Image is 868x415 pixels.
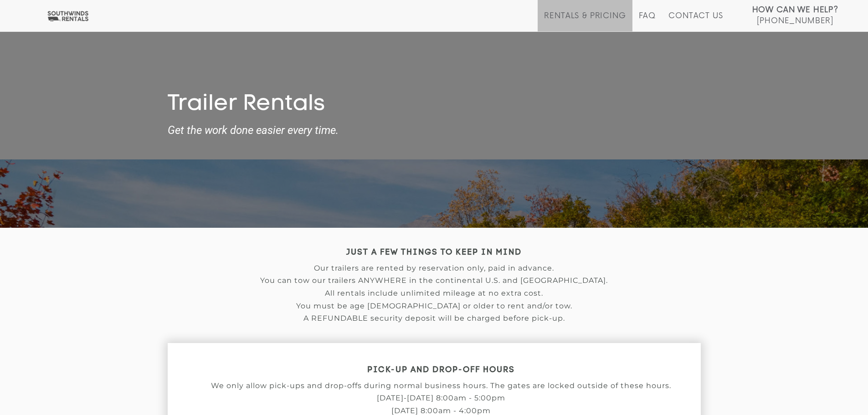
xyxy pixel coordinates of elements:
[168,124,701,136] strong: Get the work done easier every time.
[168,407,714,415] p: [DATE] 8:00am - 4:00pm
[168,314,701,323] p: A REFUNDABLE security deposit will be charged before pick-up.
[168,382,714,390] p: We only allow pick-ups and drop-offs during normal business hours. The gates are locked outside o...
[367,366,515,374] strong: PICK-UP AND DROP-OFF HOURS
[752,5,838,25] a: How Can We Help? [PHONE_NUMBER]
[544,11,626,31] a: Rentals & Pricing
[168,394,714,402] p: [DATE]-[DATE] 8:00am - 5:00pm
[346,249,522,256] strong: JUST A FEW THINGS TO KEEP IN MIND
[168,92,701,118] h1: Trailer Rentals
[757,16,833,26] span: [PHONE_NUMBER]
[639,11,656,31] a: FAQ
[168,277,701,285] p: You can tow our trailers ANYWHERE in the continental U.S. and [GEOGRAPHIC_DATA].
[168,289,701,297] p: All rentals include unlimited mileage at no extra cost.
[668,11,723,31] a: Contact Us
[752,5,838,15] strong: How Can We Help?
[168,302,701,310] p: You must be age [DEMOGRAPHIC_DATA] or older to rent and/or tow.
[46,10,90,22] img: Southwinds Rentals Logo
[168,264,701,272] p: Our trailers are rented by reservation only, paid in advance.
